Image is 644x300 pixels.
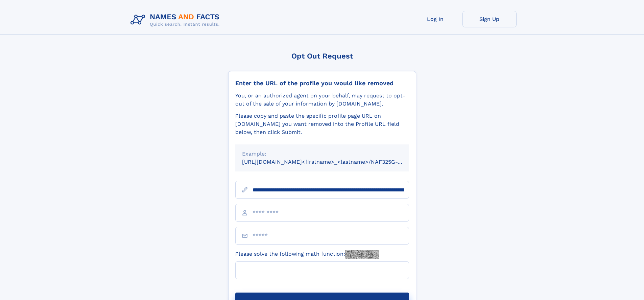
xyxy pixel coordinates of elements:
[235,79,409,87] div: Enter the URL of the profile you would like removed
[242,159,422,165] small: [URL][DOMAIN_NAME]<firstname>_<lastname>/NAF325G-xxxxxxxx
[235,92,409,108] div: You, or an authorized agent on your behalf, may request to opt-out of the sale of your informatio...
[242,150,402,158] div: Example:
[228,52,416,60] div: Opt Out Request
[462,11,517,27] a: Sign Up
[408,11,462,27] a: Log In
[235,250,379,259] label: Please solve the following math function:
[235,112,409,136] div: Please copy and paste the specific profile page URL on [DOMAIN_NAME] you want removed into the Pr...
[128,11,225,29] img: Logo Names and Facts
